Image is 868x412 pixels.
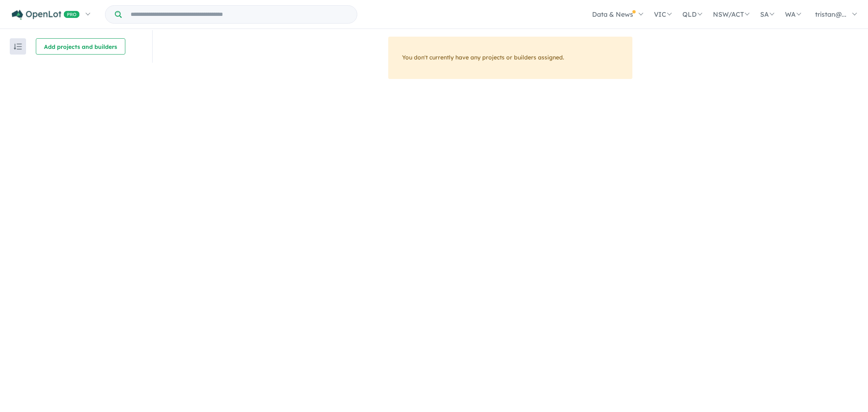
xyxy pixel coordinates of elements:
[36,38,125,55] button: Add projects and builders
[388,37,632,79] div: You don't currently have any projects or builders assigned.
[12,10,80,20] img: Openlot PRO Logo White
[123,6,355,23] input: Try estate name, suburb, builder or developer
[815,10,846,18] span: tristan@...
[14,44,22,50] img: sort.svg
